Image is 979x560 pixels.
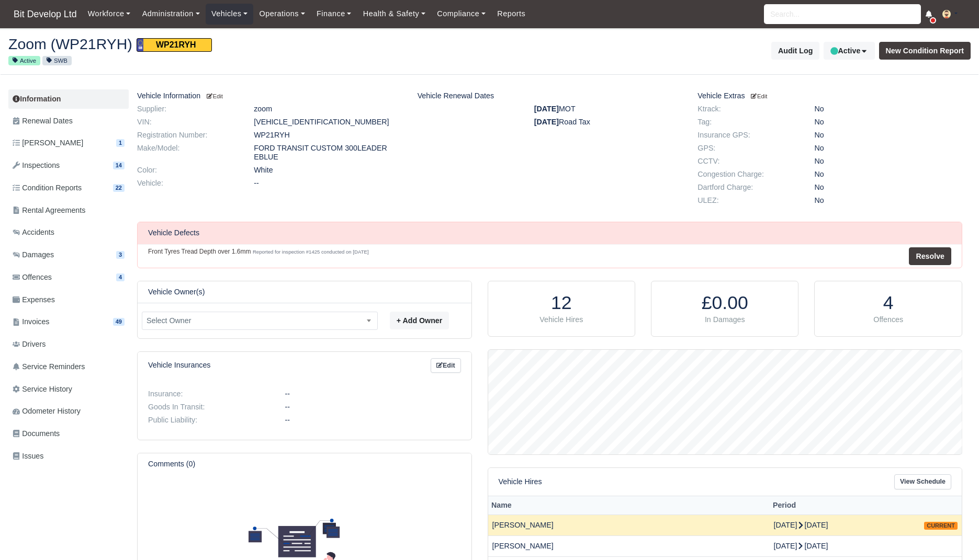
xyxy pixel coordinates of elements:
small: Active [8,56,40,65]
button: Resolve [909,247,951,265]
h1: 4 [825,292,951,314]
dt: GPS: [690,144,806,153]
dd: No [807,131,970,140]
strong: [DATE] [534,118,559,126]
a: Service Reminders [8,357,129,377]
h1: £0.00 [662,292,787,314]
dd: zoom [246,105,409,113]
span: Condition Reports [13,182,82,194]
td: [DATE] [DATE] [770,515,885,536]
dd: -- [246,179,409,188]
span: Inspections [13,159,60,172]
span: Invoices [13,316,49,328]
a: Inspections 14 [8,155,129,176]
a: Health & Safety [357,4,432,24]
span: Renewal Dates [13,115,73,127]
a: Administration [136,4,205,24]
span: 1 [116,139,125,147]
a: Condition Reports 22 [8,178,129,198]
a: Edit [749,92,768,100]
dd: -- [277,416,468,425]
h1: 12 [499,292,624,314]
dd: No [807,183,970,192]
span: 22 [113,184,125,192]
dt: Supplier: [129,105,246,113]
a: View Schedule [894,474,951,489]
h6: Vehicle Renewal Dates [418,92,682,100]
a: Service History [8,379,129,399]
a: Edit [431,358,461,373]
dt: Congestion Charge: [690,170,806,179]
a: Bit Develop Ltd [8,4,82,25]
a: Documents [8,424,129,444]
span: Drivers [13,338,46,350]
th: Period [770,496,885,515]
span: Accidents [13,226,54,238]
h6: Vehicle Defects [148,228,199,237]
dd: No [807,105,970,113]
dt: Make/Model: [129,144,246,162]
span: In Damages [705,315,745,324]
span: Offences [873,315,903,324]
dd: MOT [526,105,690,113]
dt: Insurance GPS: [690,131,806,140]
a: Finance [311,4,357,24]
dd: FORD TRANSIT CUSTOM 300LEADER EBLUE [246,144,409,162]
h6: Vehicle Hires [499,477,542,486]
dd: [VEHICLE_IDENTIFICATION_NUMBER] [246,118,409,127]
dt: Registration Number: [129,131,246,140]
span: Expenses [13,294,55,306]
dd: WP21RYH [246,131,409,140]
h6: Vehicle Information [137,92,402,100]
a: Expenses [8,290,129,310]
dt: Vehicle: [129,179,246,188]
dt: Goods In Transit: [140,403,277,412]
span: Issues [13,450,43,462]
span: Bit Develop Ltd [8,4,82,25]
input: Search... [764,4,921,24]
dt: Dartford Charge: [690,183,806,192]
small: Edit [207,93,223,99]
a: Reports [491,4,531,24]
a: Operations [253,4,310,24]
dd: No [807,170,970,179]
strong: [DATE] [534,105,559,113]
dd: Road Tax [526,118,690,127]
dd: White [246,166,409,175]
span: WP21RYH [137,38,212,52]
dd: No [807,144,970,153]
dt: Tag: [690,118,806,127]
td: [PERSON_NAME] [488,536,770,557]
span: Odometer History [13,405,81,417]
small: SWB [42,56,72,65]
span: Service Reminders [13,361,85,373]
dd: No [807,118,970,127]
span: Current [924,522,958,530]
dt: Insurance: [140,390,277,398]
dd: -- [277,403,468,412]
h6: Vehicle Insurances [148,361,210,370]
a: Drivers [8,334,129,355]
td: [PERSON_NAME] [488,515,770,536]
span: 4 [116,273,125,281]
span: Vehicle Hires [539,315,583,324]
span: Damages [13,249,54,261]
span: Select Owner [142,312,378,330]
h6: Vehicle Extras [697,92,962,100]
a: Accidents [8,222,129,243]
a: Renewal Dates [8,111,129,131]
a: Damages 3 [8,245,129,265]
a: Information [8,89,129,109]
a: Compliance [431,4,491,24]
dt: CCTV: [690,157,806,166]
span: 3 [116,251,125,259]
small: Edit [751,93,767,99]
a: Offences 4 [8,267,129,288]
button: + Add Owner [390,312,449,329]
span: Select Owner [142,314,377,327]
dt: Public Liability: [140,416,277,425]
span: [PERSON_NAME] [13,137,83,149]
dt: Ktrack: [690,105,806,113]
button: Active [824,42,874,60]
